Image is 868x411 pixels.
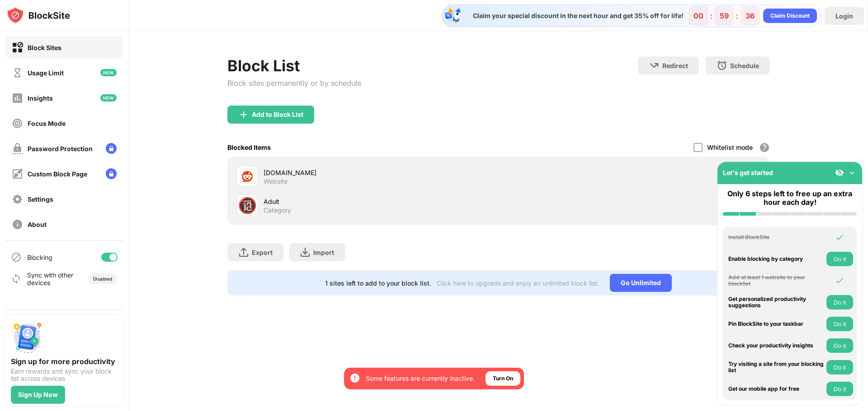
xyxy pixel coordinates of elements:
div: Only 6 steps left to free up an extra hour each day! [723,189,857,207]
div: Category [264,206,291,214]
img: password-protection-off.svg [12,143,23,154]
div: : [734,9,741,23]
div: Settings [28,195,53,203]
div: Go Unlimited [610,274,672,292]
div: Add at least 1 website to your blocklist [728,274,824,287]
div: Password Protection [28,145,93,152]
div: Earn rewards and sync your block list across devices [11,368,118,382]
img: logo-blocksite.svg [6,6,70,24]
div: Try visiting a site from your blocking list [728,361,824,374]
div: Adult [264,197,499,206]
button: Do it [826,252,853,266]
img: about-off.svg [12,219,23,230]
img: specialOfferDiscount.svg [444,7,462,25]
div: Install BlockSite [728,234,824,240]
img: insights-off.svg [12,92,23,104]
div: 🔞 [238,196,257,215]
button: Do it [826,295,853,309]
div: Claim your special discount in the next hour and get 35% off for life! [467,12,684,20]
button: Do it [826,382,853,396]
div: Login [835,12,853,20]
div: Custom Block Page [28,170,87,178]
div: Click here to upgrade and enjoy an unlimited block list. [437,279,599,287]
img: lock-menu.svg [106,168,117,179]
div: Block sites permanently or by schedule [227,79,361,88]
button: Do it [826,360,853,374]
div: 00 [693,11,703,20]
div: Check your productivity insights [728,342,824,349]
div: Disabled [93,276,112,282]
img: omni-check.svg [835,276,844,285]
img: block-on.svg [12,42,23,53]
div: About [28,221,47,228]
img: new-icon.svg [100,94,117,102]
div: Add to Block List [252,111,303,118]
div: Focus Mode [28,120,66,127]
img: customize-block-page-off.svg [12,168,23,180]
div: Sync with other devices [27,271,74,286]
div: Redirect [662,62,688,69]
img: sync-icon.svg [11,273,22,284]
button: Do it [826,338,853,353]
div: Pin BlockSite to your taskbar [728,321,824,327]
img: new-icon.svg [100,69,117,76]
div: Whitelist mode [707,143,753,151]
div: Blocked Items [227,143,271,151]
div: Get our mobile app for free [728,386,824,392]
img: blocking-icon.svg [11,252,22,263]
img: omni-setup-toggle.svg [848,168,857,177]
div: : [708,9,715,23]
div: Import [313,249,334,256]
img: focus-off.svg [12,118,23,129]
div: 36 [745,11,755,20]
div: [DOMAIN_NAME] [264,168,499,177]
button: Do it [826,317,853,331]
div: Turn On [493,374,513,383]
div: Sign up for more productivity [11,357,118,366]
div: Let's get started [723,169,773,176]
div: Export [252,249,273,256]
div: Get personalized productivity suggestions [728,296,824,309]
img: favicons [242,171,253,182]
img: error-circle-white.svg [349,373,360,383]
img: push-signup.svg [11,321,43,353]
div: Claim Discount [770,11,810,20]
img: settings-off.svg [12,194,23,205]
div: Blocking [27,254,52,261]
div: 59 [720,11,729,20]
div: Usage Limit [28,69,64,77]
div: Block List [227,56,361,75]
img: time-usage-off.svg [12,67,23,79]
div: Sign Up Now [18,391,58,398]
div: Some features are currently inactive. [366,374,475,383]
img: lock-menu.svg [106,143,117,154]
img: omni-check.svg [835,233,844,242]
div: Block Sites [28,44,61,51]
div: Schedule [730,62,759,69]
div: 1 sites left to add to your block list. [325,279,431,287]
div: Insights [28,94,53,102]
div: Website [264,177,288,185]
div: Enable blocking by category [728,256,824,262]
img: eye-not-visible.svg [835,168,844,177]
